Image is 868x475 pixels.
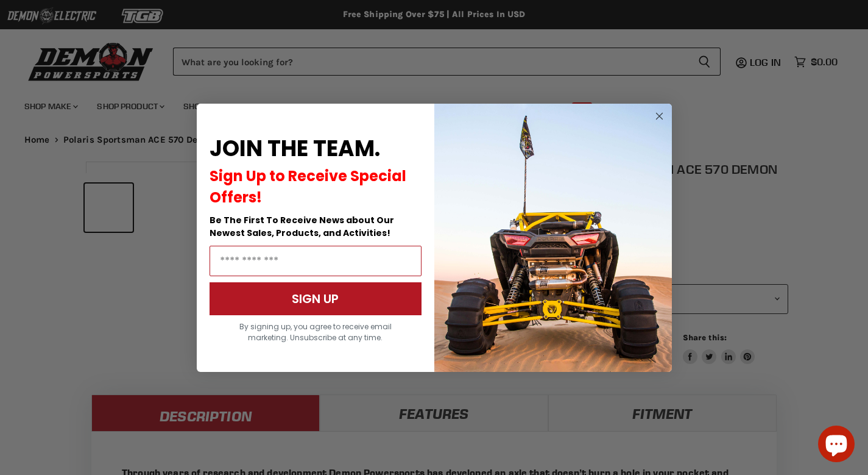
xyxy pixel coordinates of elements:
[210,166,406,207] span: Sign Up to Receive Special Offers!
[434,104,672,372] img: a9095488-b6e7-41ba-879d-588abfab540b.jpeg
[239,321,392,343] span: By signing up, you agree to receive email marketing. Unsubscribe at any time.
[210,214,394,239] span: Be The First To Receive News about Our Newest Sales, Products, and Activities!
[210,246,422,276] input: Email Address
[210,282,422,315] button: SIGN UP
[652,109,667,124] button: Close dialog
[814,426,858,465] inbox-online-store-chat: Shopify online store chat
[210,133,380,164] span: JOIN THE TEAM.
